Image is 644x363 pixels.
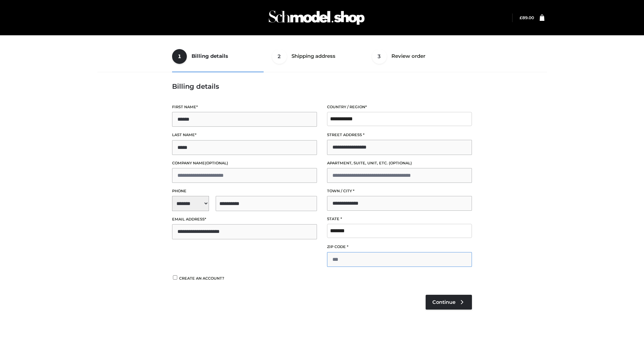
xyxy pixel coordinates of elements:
span: Continue [432,299,455,305]
span: (optional) [205,161,228,165]
bdi: 89.00 [520,15,534,20]
h3: Billing details [172,82,472,90]
span: £ [520,15,522,20]
a: £89.00 [520,15,534,20]
img: Schmodel Admin 964 [266,4,367,31]
label: Last name [172,132,317,138]
label: ZIP Code [327,244,472,250]
label: First name [172,104,317,110]
a: Continue [426,295,472,310]
label: Street address [327,132,472,138]
label: Town / City [327,188,472,194]
label: Country / Region [327,104,472,110]
span: (optional) [389,161,412,165]
label: Apartment, suite, unit, etc. [327,160,472,166]
label: Email address [172,216,317,223]
label: Company name [172,160,317,166]
label: State [327,216,472,222]
label: Phone [172,188,317,194]
span: Create an account? [179,276,224,281]
input: Create an account? [172,275,178,280]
